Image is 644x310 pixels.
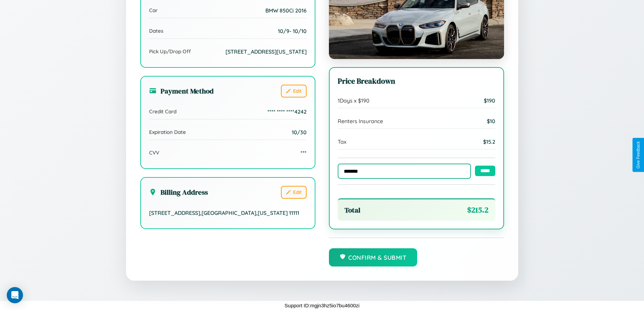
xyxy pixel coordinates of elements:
p: Support ID: mgjn3hz5io7bu4600zi [285,301,360,310]
span: 10 / 9 - 10 / 10 [278,28,307,34]
span: Credit Card [149,108,176,115]
span: Car [149,7,158,13]
h3: Payment Method [149,86,214,96]
button: Edit [281,186,307,199]
div: Open Intercom Messenger [7,287,23,303]
span: $ 15.2 [483,138,495,145]
span: Dates [149,28,163,34]
span: [STREET_ADDRESS] , [GEOGRAPHIC_DATA] , [US_STATE] 11111 [149,209,299,216]
span: Tax [338,138,347,145]
span: $ 10 [487,118,495,124]
span: CVV [149,149,159,156]
span: Expiration Date [149,129,186,135]
span: BMW 850Ci 2016 [265,7,307,14]
div: Give Feedback [636,141,641,169]
span: Total [344,205,360,215]
span: $ 215.2 [467,205,488,215]
h3: Billing Address [149,187,208,197]
button: Confirm & Submit [329,248,418,266]
span: 1 Days x $ 190 [338,97,369,104]
span: 10/30 [292,129,307,136]
button: Edit [281,85,307,97]
span: $ 190 [484,97,495,104]
h3: Price Breakdown [338,76,495,86]
span: Pick Up/Drop Off [149,48,191,55]
span: [STREET_ADDRESS][US_STATE] [225,48,307,55]
span: Renters Insurance [338,118,383,124]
